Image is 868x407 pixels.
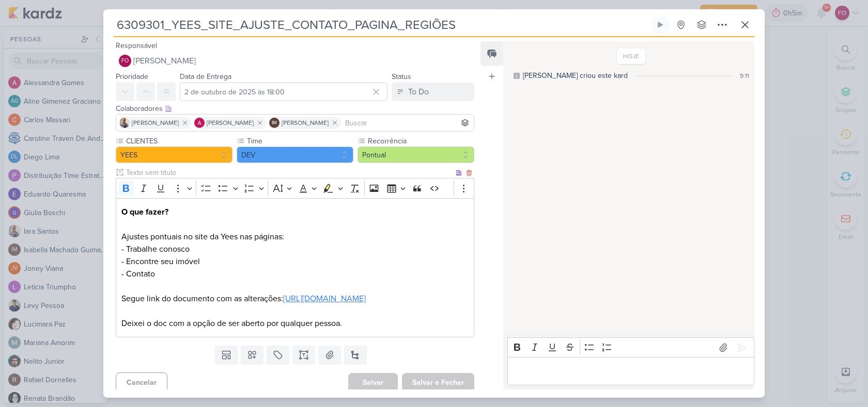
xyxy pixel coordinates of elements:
[269,118,280,128] div: Isabella Machado Guimarães
[367,136,474,146] label: Recorrência
[116,72,148,81] label: Prioridade
[116,103,474,114] div: Colaboradores
[392,72,411,81] label: Status
[121,207,168,217] strong: O que fazer?
[124,167,454,178] input: Texto sem título
[125,136,233,146] label: CLIENTES
[194,118,205,128] img: Alessandra Gomes
[656,21,664,29] div: Ligar relógio
[392,83,474,101] button: To Do
[114,15,649,34] input: Kard Sem Título
[121,58,129,64] p: FO
[237,146,353,163] button: DEV
[282,118,329,127] span: [PERSON_NAME]
[523,70,628,81] div: [PERSON_NAME] criou este kard
[116,146,233,163] button: YEES
[272,121,277,126] p: IM
[343,117,472,129] input: Buscar
[180,83,388,101] input: Select a date
[116,52,474,70] button: FO [PERSON_NAME]
[132,118,179,127] span: [PERSON_NAME]
[116,372,167,393] button: Cancelar
[180,72,231,81] label: Data de Entrega
[116,41,157,50] label: Responsável
[133,55,196,67] span: [PERSON_NAME]
[507,337,754,357] div: Editor toolbar
[408,86,429,98] div: To Do
[283,294,366,304] a: [URL][DOMAIN_NAME]
[121,206,469,330] p: Ajustes pontuais no site da Yees nas páginas: - Trabalhe conosco - Encontre seu imóvel - Contato ...
[116,198,474,338] div: Editor editing area: main
[358,146,474,163] button: Pontual
[207,118,254,127] span: [PERSON_NAME]
[740,71,749,80] div: 9:11
[507,357,754,385] div: Editor editing area: main
[116,178,474,198] div: Editor toolbar
[246,136,353,146] label: Time
[119,55,131,67] div: Fabio Oliveira
[119,118,130,128] img: Iara Santos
